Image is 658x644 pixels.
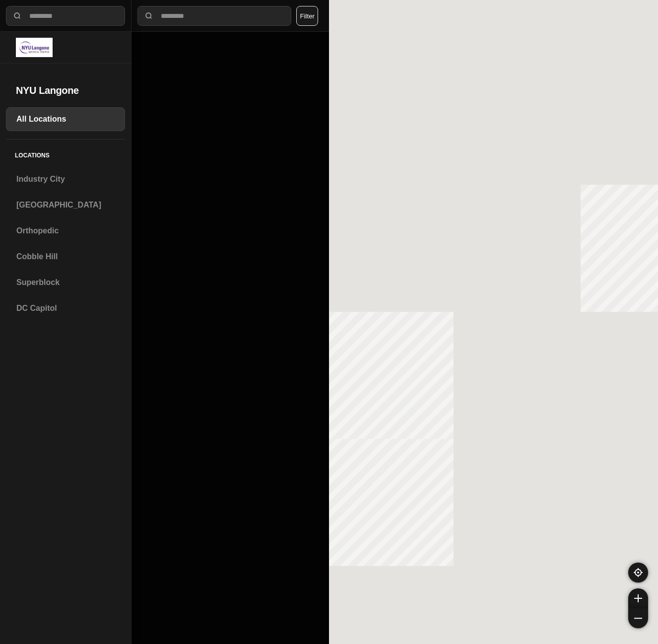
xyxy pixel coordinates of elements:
[6,167,125,191] a: Industry City
[296,6,318,26] button: Filter
[16,225,115,237] h3: Orthopedic
[16,199,115,211] h3: [GEOGRAPHIC_DATA]
[16,251,115,263] h3: Cobble Hill
[634,568,643,577] img: recenter
[628,563,648,582] button: recenter
[6,140,125,167] h5: Locations
[16,83,115,97] h2: NYU Langone
[628,588,648,608] button: zoom-in
[144,11,154,21] img: search
[16,113,115,125] h3: All Locations
[6,107,125,131] a: All Locations
[6,296,125,320] a: DC Capitol
[6,271,125,294] a: Superblock
[12,11,22,21] img: search
[6,193,125,217] a: [GEOGRAPHIC_DATA]
[634,614,642,622] img: zoom-out
[16,38,53,57] img: logo
[16,302,115,314] h3: DC Capitol
[16,277,115,288] h3: Superblock
[16,173,115,185] h3: Industry City
[6,219,125,243] a: Orthopedic
[628,608,648,628] button: zoom-out
[6,245,125,269] a: Cobble Hill
[634,594,642,602] img: zoom-in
